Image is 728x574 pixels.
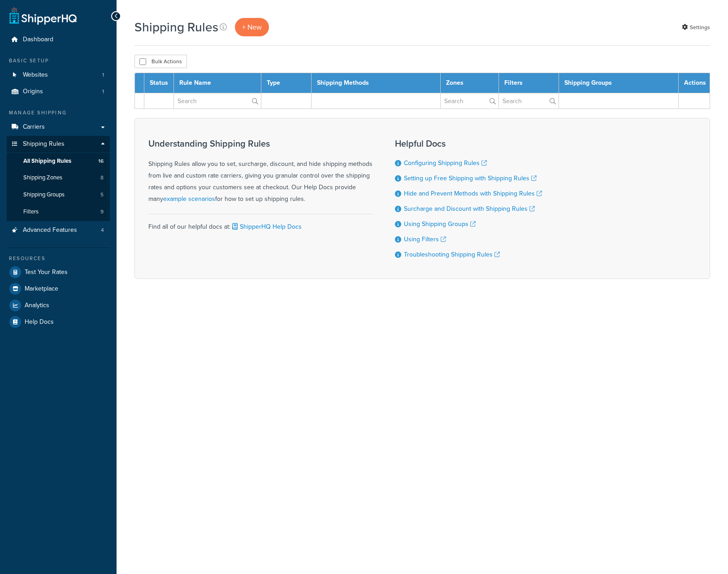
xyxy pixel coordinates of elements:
a: Using Shipping Groups [404,219,476,229]
a: example scenarios [163,194,215,204]
a: Setting up Free Shipping with Shipping Rules [404,174,537,183]
a: All Shipping Rules 16 [7,153,110,170]
th: Zones [440,73,498,93]
a: Help Docs [7,314,110,330]
a: Carriers [7,119,110,135]
span: Websites [23,71,48,79]
span: Advanced Features [23,226,77,234]
li: Shipping Groups [7,187,110,203]
a: Analytics [7,297,110,313]
input: Search [441,93,498,109]
li: Advanced Features [7,222,110,239]
span: Carriers [23,123,45,131]
button: Bulk Actions [134,55,187,68]
span: 8 [100,174,104,182]
a: ShipperHQ Home [9,7,77,25]
a: Hide and Prevent Methods with Shipping Rules [404,189,542,198]
a: + New [235,18,269,36]
div: Manage Shipping [7,109,110,117]
span: Shipping Rules [23,140,65,148]
span: 1 [102,71,104,79]
a: Surcharge and Discount with Shipping Rules [404,204,535,213]
a: Shipping Groups 5 [7,187,110,203]
span: 5 [100,191,104,199]
a: Shipping Rules [7,136,110,152]
span: Help Docs [25,318,54,326]
a: Filters 9 [7,204,110,220]
span: Dashboard [23,36,53,43]
span: 1 [102,88,104,96]
h1: Shipping Rules [134,18,218,36]
span: All Shipping Rules [23,157,71,165]
a: Marketplace [7,281,110,297]
span: + New [242,22,262,32]
a: Shipping Zones 8 [7,170,110,186]
span: Filters [23,208,39,216]
a: Dashboard [7,31,110,48]
span: Analytics [25,302,49,309]
li: Filters [7,204,110,220]
a: Origins 1 [7,83,110,100]
th: Actions [679,73,710,93]
li: Origins [7,83,110,100]
input: Search [499,93,559,109]
th: Shipping Groups [559,73,679,93]
li: Websites [7,67,110,83]
th: Shipping Methods [312,73,440,93]
a: Advanced Features 4 [7,222,110,239]
span: Shipping Groups [23,191,65,199]
th: Filters [498,73,559,93]
div: Shipping Rules allow you to set, surcharge, discount, and hide shipping methods from live and cus... [148,139,373,205]
span: Origins [23,88,43,96]
li: All Shipping Rules [7,153,110,170]
div: Find all of our helpful docs at: [148,214,373,233]
a: Configuring Shipping Rules [404,158,487,168]
th: Status [144,73,174,93]
span: Shipping Zones [23,174,62,182]
div: Basic Setup [7,57,110,65]
h3: Understanding Shipping Rules [148,139,373,148]
span: Test Your Rates [25,269,68,276]
a: Using Filters [404,235,446,244]
span: 16 [98,157,104,165]
span: Marketplace [25,285,58,293]
span: 9 [100,208,104,216]
a: Test Your Rates [7,264,110,280]
a: Websites 1 [7,67,110,83]
a: Settings [682,21,710,34]
th: Type [261,73,312,93]
span: 4 [101,226,104,234]
a: ShipperHQ Help Docs [230,222,302,231]
th: Rule Name [174,73,261,93]
h3: Helpful Docs [395,139,542,148]
li: Shipping Rules [7,136,110,221]
li: Shipping Zones [7,170,110,186]
a: Troubleshooting Shipping Rules [404,250,500,259]
input: Search [174,93,261,109]
div: Resources [7,255,110,262]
